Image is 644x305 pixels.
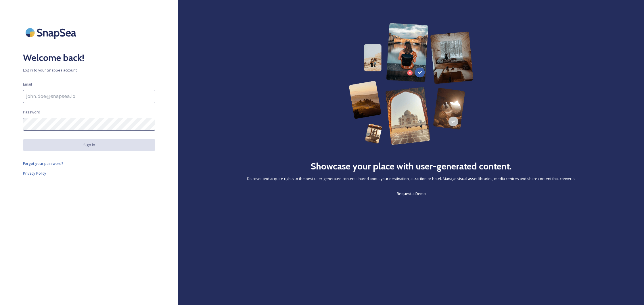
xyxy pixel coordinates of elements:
img: SnapSea Logo [23,23,80,42]
span: Email [23,82,32,87]
input: john.doe@snapsea.io [23,90,155,103]
h2: Welcome back! [23,51,155,65]
span: Log in to your SnapSea account [23,67,155,73]
img: 63b42ca75bacad526042e722_Group%20154-p-800.png [349,23,473,145]
span: Forgot your password? [23,161,64,166]
a: Request a Demo [397,190,426,197]
span: Privacy Policy [23,171,46,176]
span: Password [23,109,40,115]
a: Forgot your password? [23,160,155,167]
button: Sign in [23,139,155,150]
h2: Showcase your place with user-generated content. [310,159,512,173]
span: Request a Demo [397,191,426,196]
a: Privacy Policy [23,170,155,177]
span: Discover and acquire rights to the best user-generated content shared about your destination, att... [247,176,576,182]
